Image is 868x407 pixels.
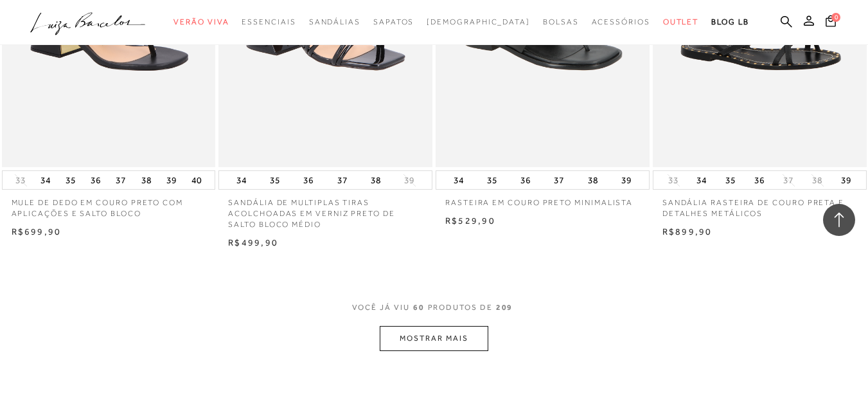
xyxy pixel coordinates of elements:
[496,302,513,326] span: 209
[653,190,867,219] a: SANDÁLIA RASTEIRA DE COURO PRETA E DETALHES METÁLICOS
[543,10,579,34] a: categoryNavScreenReaderText
[2,190,216,219] a: MULE DE DEDO EM COURO PRETO COM APLICAÇÕES E SALTO BLOCO
[163,171,181,189] button: 39
[617,171,635,189] button: 39
[112,171,130,189] button: 37
[450,171,468,189] button: 34
[299,171,317,189] button: 36
[137,171,155,189] button: 38
[309,17,360,26] span: Sandálias
[711,10,748,34] a: BLOG LB
[722,171,740,189] button: 35
[333,171,351,189] button: 37
[436,190,650,208] a: RASTEIRA EM COURO PRETO MINIMALISTA
[413,302,425,326] span: 60
[242,10,296,34] a: categoryNavScreenReaderText
[37,171,55,189] button: 34
[750,171,768,189] button: 36
[233,171,251,189] button: 34
[543,17,579,26] span: Bolsas
[808,174,826,186] button: 38
[427,10,530,34] a: noSubCategoriesText
[242,17,296,26] span: Essenciais
[373,17,414,26] span: Sapatos
[693,171,711,189] button: 34
[837,171,855,189] button: 39
[367,171,385,189] button: 38
[711,17,748,26] span: BLOG LB
[12,226,62,237] span: R$699,90
[584,171,602,189] button: 38
[592,10,650,34] a: categoryNavScreenReaderText
[218,190,432,230] a: SANDÁLIA DE MULTIPLAS TIRAS ACOLCHOADAS EM VERNIZ PRETO DE SALTO BLOCO MÉDIO
[779,174,797,186] button: 37
[400,174,418,186] button: 39
[663,10,699,34] a: categoryNavScreenReaderText
[427,17,530,26] span: [DEMOGRAPHIC_DATA]
[12,174,30,186] button: 33
[373,10,414,34] a: categoryNavScreenReaderText
[266,171,284,189] button: 35
[352,302,410,313] span: VOCê JÁ VIU
[822,14,840,32] button: 0
[173,17,229,26] span: Verão Viva
[445,215,495,226] span: R$529,90
[663,17,699,26] span: Outlet
[831,13,840,22] span: 0
[309,10,360,34] a: categoryNavScreenReaderText
[550,171,568,189] button: 37
[188,171,206,189] button: 40
[428,302,493,313] span: PRODUTOS DE
[662,226,713,237] span: R$899,90
[483,171,501,189] button: 35
[173,10,229,34] a: categoryNavScreenReaderText
[517,171,535,189] button: 36
[380,326,488,351] button: MOSTRAR MAIS
[62,171,80,189] button: 35
[592,17,650,26] span: Acessórios
[228,237,278,248] span: R$499,90
[664,174,682,186] button: 33
[87,171,105,189] button: 36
